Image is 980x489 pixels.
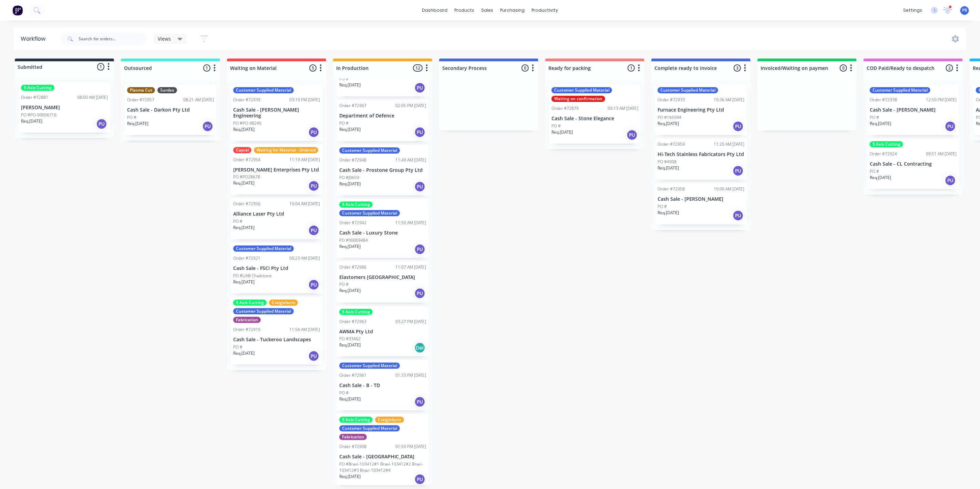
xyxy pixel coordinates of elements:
[497,5,528,15] div: purchasing
[658,87,718,93] div: Customer Supplied Material
[339,319,367,325] div: Order #72963
[233,337,320,343] p: Cash Sale - Tuckeroo Landscapes
[339,201,373,208] div: 5 Axis Cutting
[339,220,367,226] div: Order #72942
[733,210,744,221] div: PU
[233,157,260,163] div: Order #72954
[551,96,605,102] div: Waiting on confirmation
[478,5,497,15] div: sales
[124,84,217,135] div: Plasma CutSurdexOrder #7295708:21 AM [DATE]Cash Sale - Darkon Pty LtdPO #Req.[DATE]PU
[339,82,361,88] p: Req. [DATE]
[870,168,879,175] p: PO #
[233,218,243,225] p: PO #
[233,87,294,93] div: Customer Supplied Material
[230,243,323,293] div: Customer Supplied MaterialOrder #7292109:23 AM [DATE]Cash Sale - FSCI Pty LtdPO #UAB ChadstoneReq...
[308,225,319,236] div: PU
[339,175,359,181] p: PO #J0659
[870,161,957,167] p: Cash Sale - CL Contracting
[867,84,959,135] div: Customer Supplied MaterialOrder #7293812:50 PM [DATE]Cash Sale - [PERSON_NAME]PO #Req.[DATE]PU
[945,175,956,186] div: PU
[339,147,400,154] div: Customer Supplied Material
[308,180,319,191] div: PU
[339,454,426,460] p: Cash Sale - [GEOGRAPHIC_DATA]
[627,129,638,141] div: PU
[289,97,320,103] div: 03:19 PM [DATE]
[655,84,747,135] div: Customer Supplied MaterialOrder #7293310:36 AM [DATE]Furnace Engineering Pty LtdPO #165094Req.[DA...
[12,5,23,15] img: Factory
[658,114,681,121] p: PO #165094
[339,230,426,236] p: Cash Sale - Luxury Stone
[21,85,54,91] div: 5 Axis Cutting
[337,414,429,488] div: 5 Axis CuttingCraigieburnCustomer Supplied MaterialFabricationOrder #7290801:50 PM [DATE]Cash Sal...
[308,127,319,138] div: PU
[714,97,744,103] div: 10:36 AM [DATE]
[339,120,349,126] p: PO #
[339,281,349,288] p: PO #
[419,5,451,15] a: dashboard
[870,97,897,103] div: Order #72938
[230,297,323,365] div: 5 Axis CuttingCraigieburnCustomer Supplied MaterialFabricationOrder #7291011:56 AM [DATE]Cash Sal...
[414,244,425,255] div: PU
[157,87,177,93] div: Surdex
[21,105,108,111] p: [PERSON_NAME]
[339,417,373,423] div: 5 Axis Cutting
[233,211,320,217] p: Alliance Laser Pty Ltd
[551,87,612,93] div: Customer Supplied Material
[339,157,367,163] div: Order #72948
[870,114,879,121] p: PO #
[233,97,260,103] div: Order #72939
[714,186,744,192] div: 10:00 AM [DATE]
[269,300,298,306] div: Craigieburn
[230,198,323,239] div: Order #7295610:04 AM [DATE]Alliance Laser Pty LtdPO #Req.[DATE]PU
[658,107,744,113] p: Furnace Engineering Pty Ltd
[414,474,425,485] div: PU
[658,186,685,192] div: Order #72958
[233,225,255,231] p: Req. [DATE]
[233,350,255,356] p: Req. [DATE]
[414,396,425,407] div: PU
[926,97,957,103] div: 12:50 PM [DATE]
[127,107,214,113] p: Cash Sale - Darkon Pty Ltd
[339,103,367,109] div: Order #72967
[339,126,361,133] p: Req. [DATE]
[21,35,49,43] div: Workflow
[339,181,361,187] p: Req. [DATE]
[658,159,677,165] p: PO #4908
[962,7,967,13] span: PR
[414,342,425,353] div: Del
[870,87,930,93] div: Customer Supplied Material
[127,114,136,121] p: PO #
[733,121,744,132] div: PU
[183,97,214,103] div: 08:21 AM [DATE]
[658,196,744,202] p: Cash Sale - [PERSON_NAME]
[658,210,679,216] p: Req. [DATE]
[551,123,561,129] p: PO #
[18,82,111,133] div: 5 Axis CuttingOrder #7288108:00 AM [DATE][PERSON_NAME]PO #PO-00006716Req.[DATE]PU
[230,144,323,195] div: CapralWaiting for Material - OrderedOrder #7295411:19 AM [DATE][PERSON_NAME] Enterprises Pty LtdP...
[233,126,255,133] p: Req. [DATE]
[395,220,426,226] div: 11:50 AM [DATE]
[414,288,425,299] div: PU
[233,273,272,279] p: PO #UAB Chadstone
[395,444,426,450] div: 01:50 PM [DATE]
[655,138,747,180] div: Order #7295911:20 AM [DATE]Hi-Tech Stainless Fabricators Pty LtdPO #4908Req.[DATE]PU
[375,417,404,423] div: Craigieburn
[233,279,255,285] p: Req. [DATE]
[127,97,154,103] div: Order #72957
[658,121,679,127] p: Req. [DATE]
[528,5,561,15] div: productivity
[254,147,318,153] div: Waiting for Material - Ordered
[337,306,429,357] div: 5 Axis CuttingOrder #7296303:27 PM [DATE]AWMA Pty LtdPO #93462Req.[DATE]Del
[337,100,429,141] div: Order #7296702:05 PM [DATE]Department of DefencePO #Req.[DATE]PU
[233,201,260,207] div: Order #72956
[339,336,361,342] p: PO #93462
[658,165,679,171] p: Req. [DATE]
[21,94,48,101] div: Order #72881
[658,141,685,147] div: Order #72959
[339,309,373,315] div: 5 Axis Cutting
[77,94,108,101] div: 08:00 AM [DATE]
[339,383,426,388] p: Cash Sale - B - TD
[714,141,744,147] div: 11:20 AM [DATE]
[233,147,251,153] div: Capral
[233,167,320,173] p: [PERSON_NAME] Enterprises Pty Ltd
